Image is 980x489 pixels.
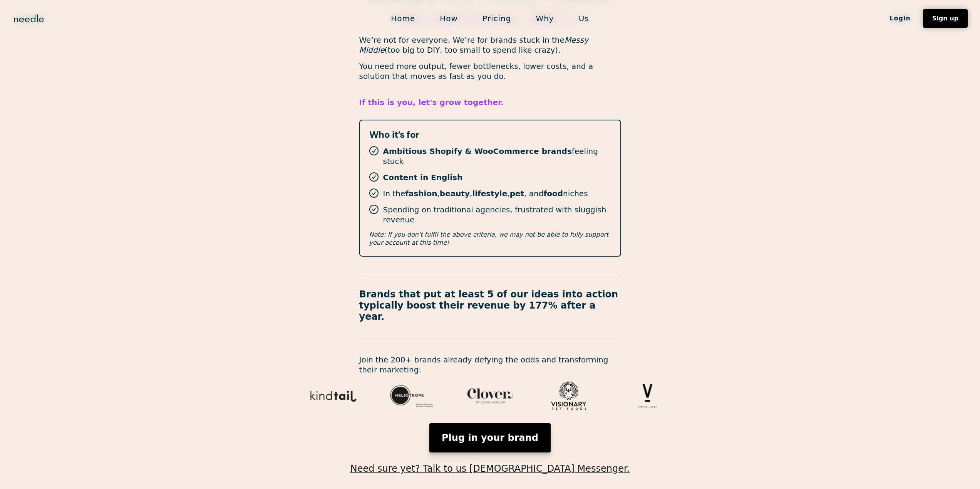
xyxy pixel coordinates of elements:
[470,10,523,27] a: Pricing
[383,205,611,225] p: Spending on traditional agencies, frustrated with sluggish revenue
[440,189,470,198] strong: beauty
[383,146,611,166] p: feeling stuck
[359,98,504,107] strong: If this is you, let's grow together.
[359,355,621,375] p: Join the 200+ brands already defying the odds and transforming their marketing:
[369,231,609,246] em: Note: If you don't fulfil the above criteria, we may not be able to fully support your account at...
[405,189,437,198] strong: fashion
[383,173,463,182] strong: Content in English
[427,10,470,27] a: How
[566,10,601,27] a: Us
[383,189,588,199] p: In the , , , , and niches
[932,15,958,22] div: Sign up
[383,147,572,156] strong: Ambitious Shopify & WooCommerce brands
[543,189,563,198] strong: food
[510,189,524,198] strong: pet
[359,61,621,81] p: You need more output, fewer bottlenecks, lower costs, and a solution that moves as fast as you do.
[429,423,551,452] a: Plug in your brand
[472,189,507,198] strong: lifestyle
[923,9,968,28] a: Sign up
[359,35,621,55] p: We’re not for everyone. We’re for brands stuck in the (too big to DIY, too small to spend like cr...
[379,10,427,27] a: Home
[369,130,611,140] h2: Who it’s for
[523,10,566,27] a: Why
[877,12,923,25] a: Login
[350,452,630,474] a: Need sure yet? Talk to us [DEMOGRAPHIC_DATA] Messenger.
[359,289,621,322] p: Brands that put at least 5 of our ideas into action typically boost their revenue by 177% after a...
